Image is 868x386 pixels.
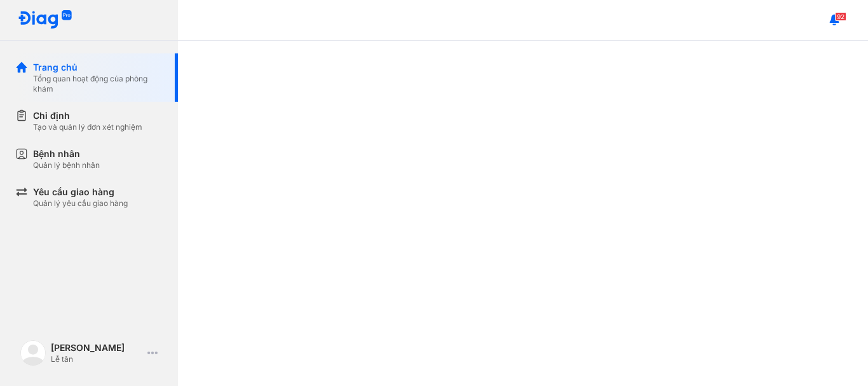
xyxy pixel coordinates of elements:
[33,74,163,94] div: Tổng quan hoạt động của phòng khám
[33,148,100,160] div: Bệnh nhân
[51,354,142,364] div: Lễ tân
[835,12,846,21] span: 92
[33,198,128,209] div: Quản lý yêu cầu giao hàng
[33,186,128,198] div: Yêu cầu giao hàng
[18,10,72,30] img: logo
[33,160,100,170] div: Quản lý bệnh nhân
[33,109,142,122] div: Chỉ định
[33,122,142,132] div: Tạo và quản lý đơn xét nghiệm
[20,340,46,366] img: logo
[51,341,142,354] div: [PERSON_NAME]
[33,61,163,74] div: Trang chủ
